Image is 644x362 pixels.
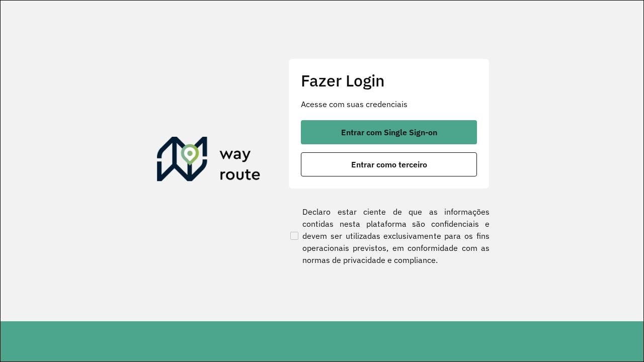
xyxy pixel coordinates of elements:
p: Acesse com suas credenciais [301,98,477,110]
button: button [301,120,477,144]
span: Entrar como terceiro [351,160,427,168]
img: Roteirizador AmbevTech [157,137,261,185]
span: Entrar com Single Sign-on [341,128,437,136]
h2: Fazer Login [301,71,477,90]
button: button [301,152,477,176]
label: Declaro estar ciente de que as informações contidas nesta plataforma são confidenciais e devem se... [288,206,490,266]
